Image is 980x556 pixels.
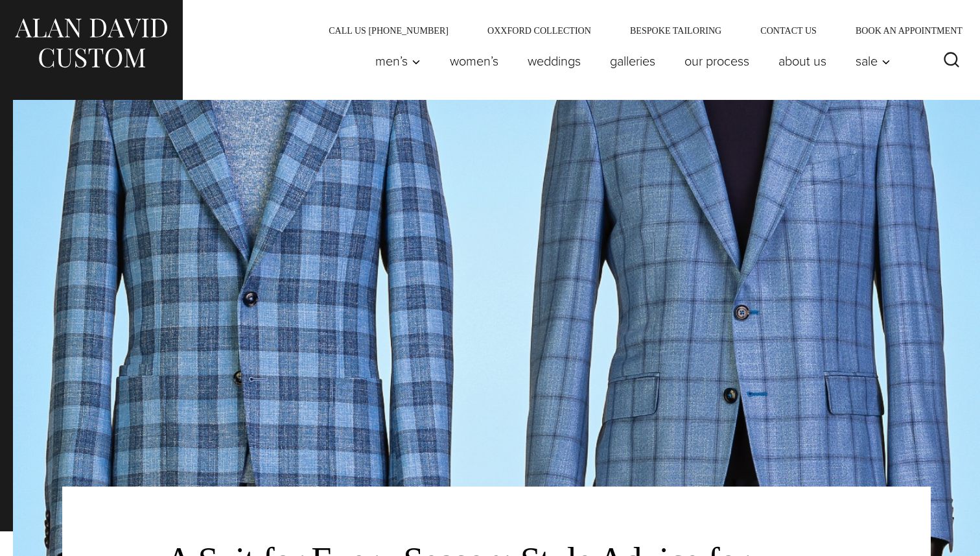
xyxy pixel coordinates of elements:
a: Our Process [670,48,764,74]
span: Sale [856,54,891,67]
nav: Secondary Navigation [309,26,967,35]
nav: Primary Navigation [361,48,898,74]
a: About Us [764,48,841,74]
button: View Search Form [936,45,967,77]
span: Men’s [375,54,421,67]
img: Alan David Custom [13,14,169,72]
a: Bespoke Tailoring [611,26,741,35]
a: Call Us [PHONE_NUMBER] [309,26,468,35]
a: Women’s [436,48,513,74]
a: Contact Us [741,26,836,35]
a: Oxxford Collection [468,26,611,35]
a: Book an Appointment [836,26,967,35]
a: weddings [513,48,596,74]
a: Galleries [596,48,670,74]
